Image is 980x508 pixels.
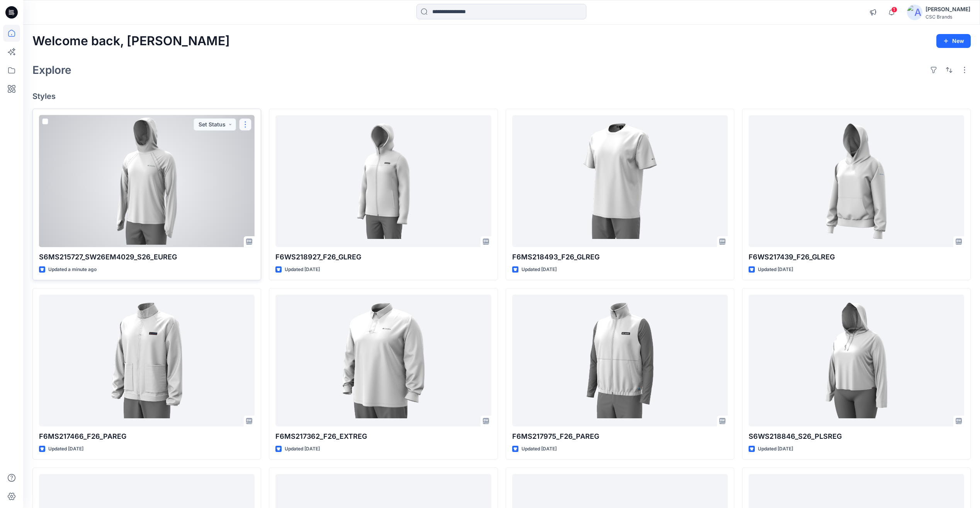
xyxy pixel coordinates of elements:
[521,445,557,453] p: Updated [DATE]
[749,295,964,426] a: S6WS218846_S26_PLSREG
[891,7,897,13] span: 1
[48,266,97,274] p: Updated a minute ago
[275,431,491,442] p: F6MS217362_F26_EXTREG
[32,64,71,76] h2: Explore
[285,266,320,274] p: Updated [DATE]
[512,295,728,426] a: F6MS217975_F26_PAREG
[521,266,557,274] p: Updated [DATE]
[926,14,970,20] div: CSC Brands
[749,431,964,442] p: S6WS218846_S26_PLSREG
[936,34,971,48] button: New
[907,5,922,20] img: avatar
[758,266,793,274] p: Updated [DATE]
[758,445,793,453] p: Updated [DATE]
[512,252,728,263] p: F6MS218493_F26_GLREG
[749,252,964,263] p: F6WS217439_F26_GLREG
[39,431,255,442] p: F6MS217466_F26_PAREG
[39,115,255,247] a: S6MS215727_SW26EM4029_S26_EUREG
[275,295,491,426] a: F6MS217362_F26_EXTREG
[749,115,964,247] a: F6WS217439_F26_GLREG
[512,431,728,442] p: F6MS217975_F26_PAREG
[275,252,491,263] p: F6WS218927_F26_GLREG
[39,295,255,426] a: F6MS217466_F26_PAREG
[275,115,491,247] a: F6WS218927_F26_GLREG
[39,252,255,263] p: S6MS215727_SW26EM4029_S26_EUREG
[48,445,83,453] p: Updated [DATE]
[32,92,971,101] h4: Styles
[32,34,230,48] h2: Welcome back, [PERSON_NAME]
[512,115,728,247] a: F6MS218493_F26_GLREG
[285,445,320,453] p: Updated [DATE]
[926,5,970,14] div: [PERSON_NAME]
